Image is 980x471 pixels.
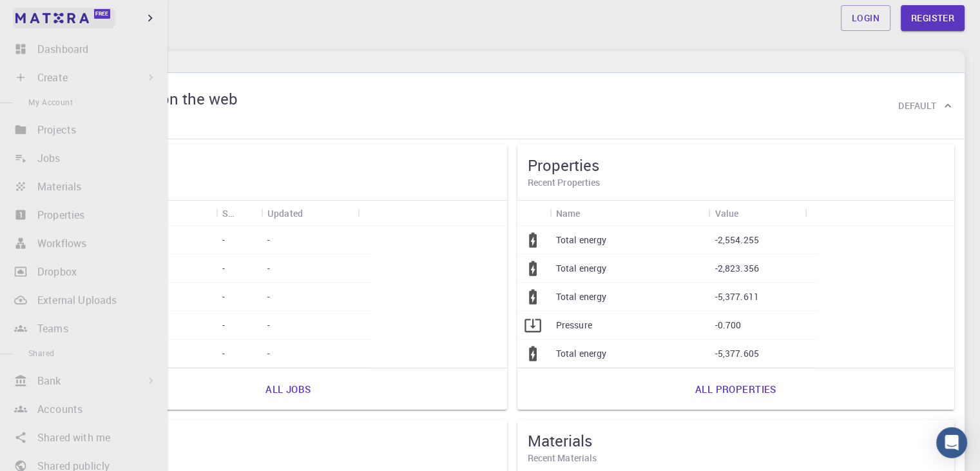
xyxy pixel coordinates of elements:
div: Icon [517,201,550,226]
a: Register [901,5,965,31]
p: - [267,262,270,275]
div: Updated [261,201,358,226]
p: Total energy [556,234,607,246]
span: Shared [28,348,54,358]
div: Value [715,201,738,226]
p: -2,823.356 [715,262,759,275]
h5: Anyone on the web [103,88,238,109]
div: Status [216,201,261,226]
p: -5,377.611 [715,290,759,303]
button: Sort [234,203,255,223]
a: All jobs [251,374,325,405]
h5: Workflows [80,430,497,451]
p: -5,377.605 [715,347,759,360]
p: - [267,347,270,360]
h5: Properties [528,155,945,175]
p: - [222,290,225,303]
div: Name [102,201,216,226]
h5: Jobs [80,155,497,175]
div: Status [222,201,234,226]
h6: Recent Workflows [80,451,497,465]
p: - [222,262,225,275]
p: - [267,290,270,303]
p: - [222,234,225,246]
h6: Recent Materials [528,451,945,465]
div: Open Intercom Messenger [936,427,967,458]
div: Value [708,201,805,226]
p: -2,554.255 [715,234,759,246]
p: Pressure [556,319,592,332]
div: Name [556,201,581,226]
a: All properties [681,374,791,405]
p: - [267,319,270,332]
button: Sort [738,203,759,223]
p: Total energy [556,290,607,303]
h6: Recent Properties [528,175,945,190]
p: - [222,319,225,332]
button: Sort [303,203,323,223]
a: Login [841,5,890,31]
div: Updated [267,201,303,226]
h6: Recent Jobs [80,175,497,190]
div: Name [550,201,709,226]
button: Sort [580,203,600,223]
p: Total energy [556,262,607,275]
h6: Default [898,99,936,113]
div: Anyone on the webAnyone on the webOrganisationDefault [59,73,965,139]
p: - [267,234,270,246]
span: My Account [28,97,73,107]
p: - [222,347,225,360]
p: Total energy [556,347,607,360]
img: logo [15,13,89,23]
p: -0.700 [715,319,741,332]
h5: Materials [528,430,945,451]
